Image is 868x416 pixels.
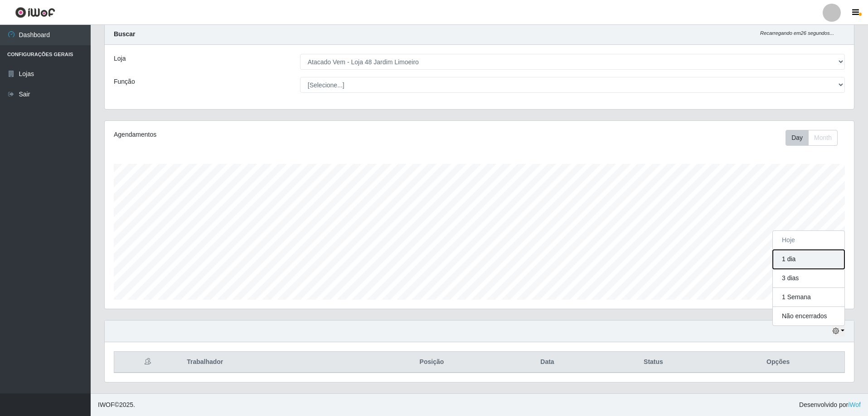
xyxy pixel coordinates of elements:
[786,130,838,146] div: First group
[114,54,126,63] label: Loja
[773,269,844,288] button: 3 dias
[773,307,844,325] button: Não encerrados
[773,288,844,307] button: 1 Semana
[500,352,595,373] th: Data
[799,400,861,410] span: Desenvolvido por
[98,401,115,408] span: IWOF
[114,30,135,38] strong: Buscar
[15,7,55,18] img: CoreUI Logo
[114,130,411,139] div: Agendamentos
[712,352,844,373] th: Opções
[114,77,135,86] label: Função
[808,130,838,146] button: Month
[786,130,809,146] button: Day
[364,352,499,373] th: Posição
[848,401,861,408] a: iWof
[773,250,844,269] button: 1 dia
[786,130,845,146] div: Toolbar with button groups
[760,30,834,36] i: Recarregando em 26 segundos...
[595,352,712,373] th: Status
[773,231,844,250] button: Hoje
[98,400,135,410] span: © 2025 .
[181,352,364,373] th: Trabalhador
